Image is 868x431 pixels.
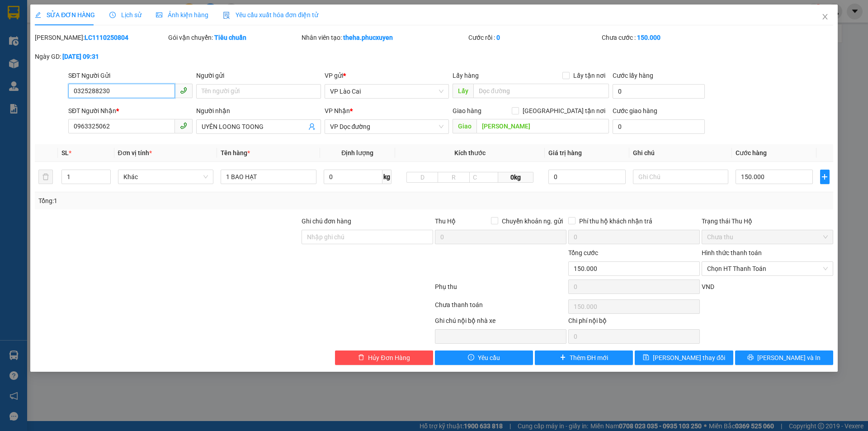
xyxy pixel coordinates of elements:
[35,11,95,19] span: SỬA ĐƠN HÀNG
[702,216,833,226] div: Trạng thái Thu Hộ
[570,71,609,81] span: Lấy tận nơi
[223,11,318,19] span: Yêu cầu xuất hóa đơn điện tử
[438,172,470,183] input: R
[560,354,566,361] span: plus
[469,172,498,183] input: C
[325,107,350,114] span: VP Nhận
[454,149,486,156] span: Kích thước
[498,216,566,226] span: Chuyển khoản ng. gửi
[707,262,828,275] span: Chọn HT Thanh Toán
[35,12,41,18] span: edit
[435,350,533,365] button: exclamation-circleYêu cầu
[435,218,456,225] span: Thu Hộ
[118,149,152,156] span: Đơn vị tính
[702,249,762,256] label: Hình thức thanh toán
[820,170,830,184] button: plus
[61,149,69,156] span: SL
[214,34,246,41] b: Tiêu chuẩn
[453,72,479,79] span: Lấy hàng
[335,350,433,365] button: deleteHủy Đơn Hàng
[368,353,410,363] span: Hủy Đơn Hàng
[747,354,754,361] span: printer
[568,249,598,256] span: Tổng cước
[434,282,567,298] div: Phụ thu
[453,107,481,114] span: Giao hàng
[180,87,187,94] span: phone
[221,149,250,156] span: Tên hàng
[498,172,533,183] span: 0kg
[406,172,439,183] input: D
[702,283,714,290] span: VND
[736,149,767,156] span: Cước hàng
[341,149,373,156] span: Định lượng
[330,85,443,98] span: VP Lào Cai
[156,11,208,19] span: Ảnh kiện hàng
[196,106,321,116] div: Người nhận
[343,34,393,41] b: theha.phucxuyen
[570,353,608,363] span: Thêm ĐH mới
[221,170,316,184] input: VD: Bàn, Ghế
[812,5,838,30] button: Close
[519,106,609,116] span: [GEOGRAPHIC_DATA] tận nơi
[735,350,833,365] button: printer[PERSON_NAME] và In
[821,13,829,20] span: close
[478,353,500,363] span: Yêu cầu
[109,12,116,18] span: clock-circle
[453,84,473,98] span: Lấy
[473,84,609,98] input: Dọc đường
[602,33,733,43] div: Chưa cước :
[629,144,732,162] th: Ghi chú
[633,170,729,184] input: Ghi Chú
[308,123,316,130] span: user-add
[707,230,828,244] span: Chưa thu
[468,33,600,43] div: Cước rồi :
[85,34,128,41] b: LC1110250804
[821,173,829,180] span: plus
[302,218,351,225] label: Ghi chú đơn hàng
[38,170,53,184] button: delete
[325,71,449,81] div: VP gửi
[613,84,705,99] input: Cước lấy hàng
[613,119,705,134] input: Cước giao hàng
[653,353,725,363] span: [PERSON_NAME] thay đổi
[196,71,321,81] div: Người gửi
[156,12,162,18] span: picture
[476,119,609,133] input: Dọc đường
[468,354,474,361] span: exclamation-circle
[223,12,230,19] img: icon
[302,33,467,43] div: Nhân viên tạo:
[613,107,657,114] label: Cước giao hàng
[535,350,633,365] button: plusThêm ĐH mới
[68,106,193,116] div: SĐT Người Nhận
[613,72,653,79] label: Cước lấy hàng
[635,350,733,365] button: save[PERSON_NAME] thay đổi
[576,216,656,226] span: Phí thu hộ khách nhận trả
[434,300,567,316] div: Chưa thanh toán
[548,149,582,156] span: Giá trị hàng
[568,316,700,329] div: Chi phí nội bộ
[168,33,300,43] div: Gói vận chuyển:
[382,170,392,184] span: kg
[35,33,166,43] div: [PERSON_NAME]:
[453,119,476,133] span: Giao
[643,354,649,361] span: save
[358,354,364,361] span: delete
[68,71,193,81] div: SĐT Người Gửi
[330,120,443,133] span: VP Dọc đường
[757,353,821,363] span: [PERSON_NAME] và In
[35,52,166,62] div: Ngày GD:
[62,53,99,60] b: [DATE] 09:31
[38,196,335,206] div: Tổng: 1
[435,316,566,329] div: Ghi chú nội bộ nhà xe
[302,230,433,244] input: Ghi chú đơn hàng
[180,122,187,129] span: phone
[123,170,208,184] span: Khác
[637,34,660,41] b: 150.000
[496,34,500,41] b: 0
[109,11,142,19] span: Lịch sử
